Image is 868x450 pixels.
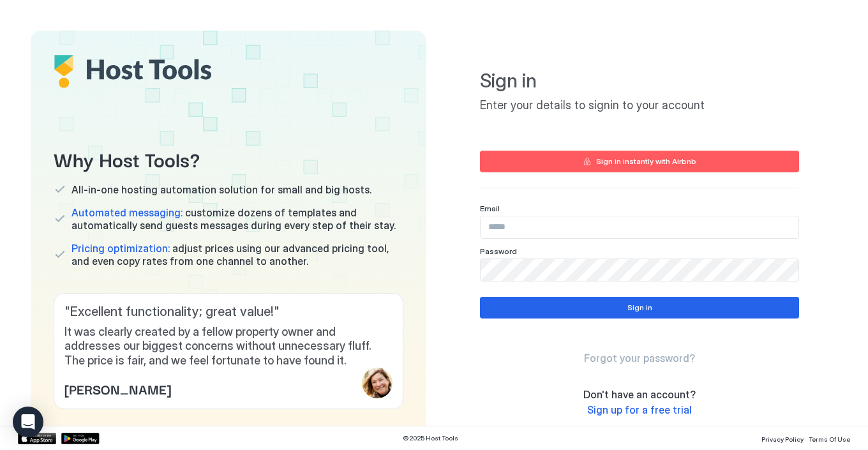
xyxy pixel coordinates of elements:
[54,144,403,173] span: Why Host Tools?
[403,434,458,442] span: © 2025 Host Tools
[480,151,799,172] button: Sign in instantly with Airbnb
[64,325,393,368] span: It was clearly created by a fellow property owner and addresses our biggest concerns without unne...
[596,156,696,167] div: Sign in instantly with Airbnb
[64,379,171,398] span: [PERSON_NAME]
[587,403,692,417] a: Sign up for a free trial
[71,183,371,196] span: All-in-one hosting automation solution for small and big hosts.
[587,403,692,416] span: Sign up for a free trial
[627,302,652,313] div: Sign in
[480,69,799,93] span: Sign in
[481,216,798,238] input: Input Field
[809,435,850,443] span: Terms Of Use
[13,407,43,437] div: Open Intercom Messenger
[480,98,799,113] span: Enter your details to signin to your account
[362,368,393,398] div: profile
[761,431,804,445] a: Privacy Policy
[71,242,170,255] span: Pricing optimization:
[71,206,183,219] span: Automated messaging:
[583,388,696,401] span: Don't have an account?
[61,433,100,444] a: Google Play Store
[480,246,517,256] span: Password
[584,352,695,364] span: Forgot your password?
[481,259,798,281] input: Input Field
[64,304,393,320] span: " Excellent functionality; great value! "
[480,297,799,319] button: Sign in
[584,352,695,365] a: Forgot your password?
[480,204,500,213] span: Email
[71,242,403,267] span: adjust prices using our advanced pricing tool, and even copy rates from one channel to another.
[18,433,56,444] a: App Store
[71,206,403,232] span: customize dozens of templates and automatically send guests messages during every step of their s...
[761,435,804,443] span: Privacy Policy
[809,431,850,445] a: Terms Of Use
